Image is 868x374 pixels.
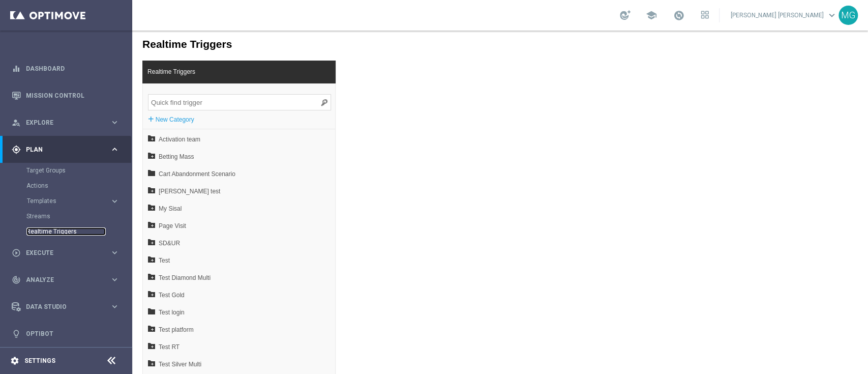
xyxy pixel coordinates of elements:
button: play_circle_outline Execute keyboard_arrow_right [11,249,120,257]
a: Mission Control [26,82,119,109]
span: Test Gold [26,256,139,273]
i: keyboard_arrow_right [110,248,119,257]
button: Templates keyboard_arrow_right [26,197,120,205]
a: Dashboard [26,55,119,82]
div: Data Studio [12,302,110,311]
a: Optibot [26,320,119,347]
button: track_changes Analyze keyboard_arrow_right [11,276,120,284]
i: gps_fixed [12,145,21,154]
div: Plan [12,145,110,154]
span: Explore [26,120,110,126]
label: New Category [23,84,62,94]
div: Actions [26,178,131,193]
button: person_search Explore keyboard_arrow_right [11,119,120,127]
span: Execute [26,250,110,256]
i: lightbulb [12,329,21,338]
a: [PERSON_NAME] [PERSON_NAME]keyboard_arrow_down [730,8,839,23]
span: Activation team [26,100,139,118]
span: Page Visit [26,187,139,204]
span: Top-up Scenario [26,342,139,360]
div: Optibot [12,320,119,347]
div: Realtime Triggers [26,224,131,239]
span: Test Diamond Multi [26,239,139,256]
span: Realtime Triggers [10,33,68,50]
button: equalizer Dashboard [11,65,120,73]
button: Mission Control [11,92,120,100]
input: Quick find trigger [16,64,199,80]
a: Streams [26,212,106,220]
span: Cart Abandonment Scenario [26,135,139,152]
a: Settings [24,358,55,364]
span: [PERSON_NAME] test [26,152,139,169]
div: MG [839,6,858,25]
div: Analyze [12,275,110,284]
label: + [16,83,22,94]
a: Actions [26,182,106,190]
span: school [646,10,657,21]
i: keyboard_arrow_right [110,302,119,311]
i: keyboard_arrow_right [110,145,119,154]
i: person_search [12,118,21,127]
button: gps_fixed Plan keyboard_arrow_right [11,146,120,154]
button: Data Studio keyboard_arrow_right [11,303,120,311]
div: Streams [26,209,131,224]
div: Target Groups [26,163,131,178]
div: Dashboard [12,55,119,82]
i: keyboard_arrow_right [110,118,119,127]
i: settings [10,356,19,365]
a: Realtime Triggers [26,227,106,236]
span: My Sisal [26,169,139,187]
i: keyboard_arrow_right [110,275,119,284]
span: Betting Mass [26,118,139,135]
span: Analyze [26,277,110,283]
a: Target Groups [26,166,106,175]
button: lightbulb Optibot [11,330,120,338]
span: Test platform [26,291,139,308]
div: Templates [26,193,131,209]
span: Test RT [26,308,139,325]
i: track_changes [12,275,21,284]
div: Execute [12,248,110,257]
div: Templates [27,198,110,204]
span: SD&UR [26,204,139,221]
div: Mission Control [12,82,119,109]
span: keyboard_arrow_down [826,10,837,21]
span: Test login [26,273,139,291]
i: equalizer [12,64,21,73]
span: Data Studio [26,304,110,310]
span: Test Silver Multi [26,325,139,342]
span: Plan [26,147,110,153]
div: Explore [12,118,110,127]
span: Templates [27,198,100,204]
i: keyboard_arrow_right [110,196,119,206]
i: play_circle_outline [12,248,21,257]
div: Cart Abandonment Scenario [26,147,139,154]
span: Test [26,221,139,239]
